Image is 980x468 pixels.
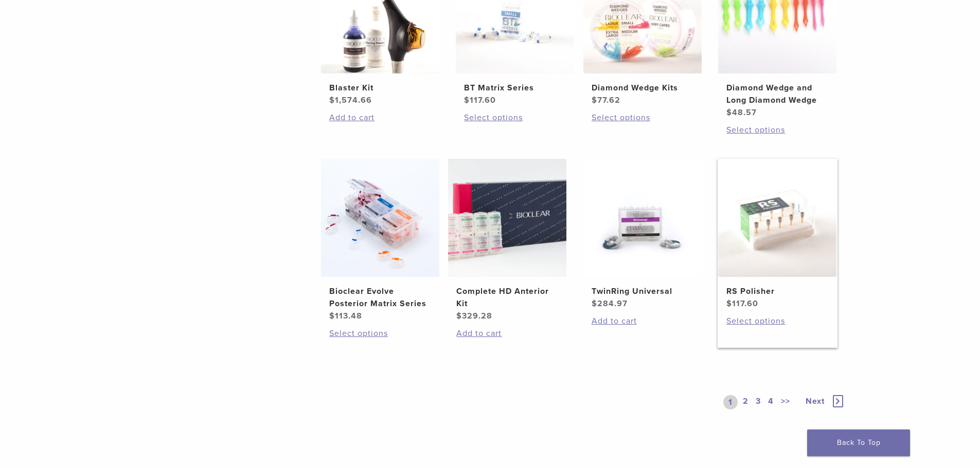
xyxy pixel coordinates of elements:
a: Add to cart: “Complete HD Anterior Kit” [456,327,558,340]
bdi: 77.62 [592,95,620,105]
a: Select options for “RS Polisher” [726,315,828,327]
a: Add to cart: “TwinRing Universal” [592,315,693,327]
img: RS Polisher [718,159,836,277]
a: TwinRing UniversalTwinRing Universal $284.97 [583,159,703,310]
a: Select options for “Diamond Wedge Kits” [592,111,693,124]
h2: Blaster Kit [329,82,431,94]
span: $ [726,107,732,118]
bdi: 113.48 [329,311,362,321]
a: 3 [754,395,763,409]
a: 2 [741,395,751,409]
bdi: 1,574.66 [329,95,372,105]
h2: Diamond Wedge and Long Diamond Wedge [726,82,828,106]
span: $ [456,311,462,321]
a: 1 [723,395,738,409]
a: Back To Top [807,429,910,456]
a: 4 [766,395,776,409]
img: Complete HD Anterior Kit [448,159,566,277]
h2: TwinRing Universal [592,285,693,297]
h2: Bioclear Evolve Posterior Matrix Series [329,285,431,310]
bdi: 117.60 [726,298,758,309]
bdi: 48.57 [726,107,757,118]
a: >> [779,395,792,409]
span: $ [329,95,335,105]
span: $ [592,95,597,105]
a: Select options for “Diamond Wedge and Long Diamond Wedge” [726,124,828,136]
h2: BT Matrix Series [464,82,566,94]
bdi: 329.28 [456,311,492,321]
a: RS PolisherRS Polisher $117.60 [718,159,838,310]
img: Bioclear Evolve Posterior Matrix Series [321,159,439,277]
span: $ [592,298,597,309]
a: Bioclear Evolve Posterior Matrix SeriesBioclear Evolve Posterior Matrix Series $113.48 [320,159,440,322]
span: $ [464,95,470,105]
bdi: 284.97 [592,298,628,309]
a: Select options for “BT Matrix Series” [464,111,566,124]
a: Select options for “Bioclear Evolve Posterior Matrix Series” [329,327,431,340]
span: $ [329,311,335,321]
a: Complete HD Anterior KitComplete HD Anterior Kit $329.28 [448,159,567,322]
span: Next [806,396,825,406]
h2: RS Polisher [726,285,828,297]
img: TwinRing Universal [583,159,702,277]
h2: Complete HD Anterior Kit [456,285,558,310]
span: $ [726,298,732,309]
a: Add to cart: “Blaster Kit” [329,111,431,124]
bdi: 117.60 [464,95,496,105]
h2: Diamond Wedge Kits [592,82,693,94]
